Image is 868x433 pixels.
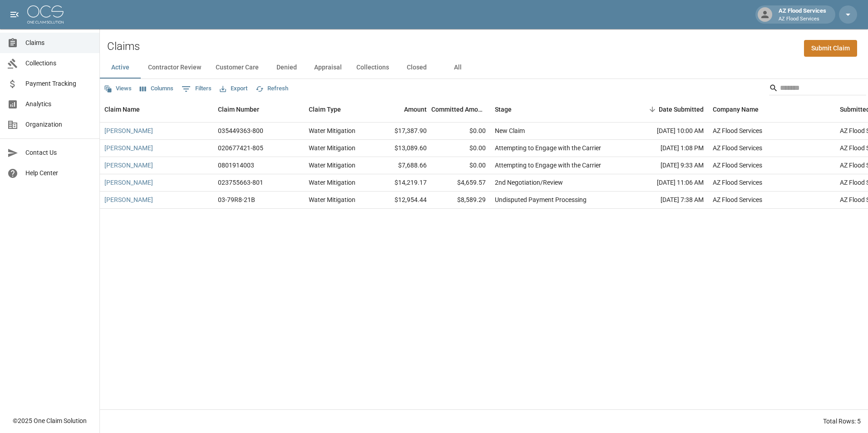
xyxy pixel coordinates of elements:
span: Collections [25,59,92,68]
div: Total Rows: 5 [823,417,861,426]
button: Closed [396,57,437,79]
div: Company Name [708,97,835,122]
div: Claim Number [213,97,304,122]
a: [PERSON_NAME] [104,126,153,135]
button: Show filters [179,82,214,96]
div: $13,089.60 [372,140,431,157]
button: Active [100,57,141,79]
div: Attempting to Engage with the Carrier [495,143,601,153]
div: [DATE] 11:06 AM [626,174,708,192]
div: $0.00 [431,157,490,174]
div: AZ Flood Services [713,161,762,170]
div: Amount [372,97,431,122]
a: [PERSON_NAME] [104,143,153,153]
div: Attempting to Engage with the Carrier [495,161,601,170]
button: open drawer [5,5,24,24]
div: [DATE] 10:00 AM [626,123,708,140]
button: Views [102,82,134,96]
div: Claim Type [304,97,372,122]
div: © 2025 One Claim Solution [13,416,87,425]
div: Water Mitigation [309,143,355,153]
div: 03-79R8-21B [218,195,255,204]
div: New Claim [495,126,525,135]
img: ocs-logo-white-transparent.png [27,5,64,24]
span: Payment Tracking [25,79,92,89]
div: Undisputed Payment Processing [495,195,587,204]
div: Claim Name [104,97,140,122]
button: Export [217,82,250,96]
button: Contractor Review [141,57,208,79]
div: $12,954.44 [372,192,431,209]
button: Select columns [138,82,176,96]
button: Refresh [253,82,291,96]
div: $4,659.57 [431,174,490,192]
h2: Claims [107,40,140,53]
a: [PERSON_NAME] [104,195,153,204]
div: AZ Flood Services [713,195,762,204]
div: $17,387.90 [372,123,431,140]
span: Claims [25,38,92,48]
div: Company Name [713,97,759,122]
div: Date Submitted [626,97,708,122]
a: [PERSON_NAME] [104,178,153,187]
div: Water Mitigation [309,195,355,204]
span: Analytics [25,99,92,109]
button: Collections [349,57,396,79]
div: [DATE] 1:08 PM [626,140,708,157]
div: Committed Amount [431,97,490,122]
div: AZ Flood Services [713,143,762,153]
button: Sort [646,103,659,116]
div: Date Submitted [659,97,704,122]
div: Claim Number [218,97,259,122]
div: Water Mitigation [309,126,355,135]
div: AZ Flood Services [713,178,762,187]
div: 035449363-800 [218,126,263,135]
div: $0.00 [431,123,490,140]
div: $8,589.29 [431,192,490,209]
div: [DATE] 9:33 AM [626,157,708,174]
div: AZ Flood Services [775,6,830,23]
div: Claim Type [309,97,341,122]
div: 2nd Negotiation/Review [495,178,563,187]
div: Stage [495,97,512,122]
a: [PERSON_NAME] [104,161,153,170]
div: 023755663-801 [218,178,263,187]
a: Submit Claim [804,40,857,57]
div: Water Mitigation [309,161,355,170]
span: Organization [25,120,92,129]
div: AZ Flood Services [713,126,762,135]
div: Committed Amount [431,97,486,122]
button: Appraisal [307,57,349,79]
span: Contact Us [25,148,92,157]
div: Claim Name [100,97,213,122]
div: Water Mitigation [309,178,355,187]
div: $14,219.17 [372,174,431,192]
button: Denied [266,57,307,79]
button: Customer Care [208,57,266,79]
div: Amount [404,97,427,122]
button: All [437,57,478,79]
div: 0801914003 [218,161,254,170]
div: $7,688.66 [372,157,431,174]
div: 020677421-805 [218,143,263,153]
div: dynamic tabs [100,57,868,79]
span: Help Center [25,168,92,178]
p: AZ Flood Services [779,15,826,23]
div: Search [769,81,866,97]
div: Stage [490,97,626,122]
div: $0.00 [431,140,490,157]
div: [DATE] 7:38 AM [626,192,708,209]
